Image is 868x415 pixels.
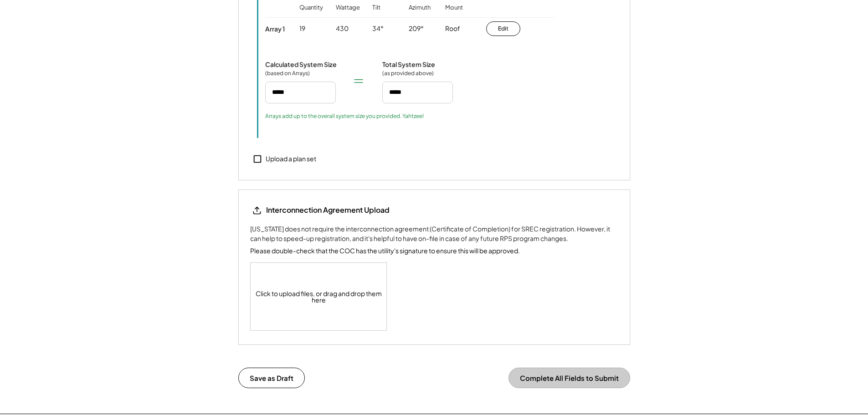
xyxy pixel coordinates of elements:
[266,205,390,215] div: Interconnection Agreement Upload
[299,4,323,24] div: Quantity
[336,4,360,24] div: Wattage
[409,4,431,24] div: Azimuth
[265,60,337,68] div: Calculated System Size
[382,70,434,77] div: (as provided above)
[238,368,305,388] button: Save as Draft
[265,25,285,33] div: Array 1
[372,24,384,33] div: 34°
[299,24,305,33] div: 19
[445,4,463,24] div: Mount
[445,24,460,33] div: Roof
[486,21,520,36] button: Edit
[372,4,380,24] div: Tilt
[336,24,349,33] div: 430
[409,24,424,33] div: 209°
[251,263,387,330] div: Click to upload files, or drag and drop them here
[382,60,435,68] div: Total System Size
[266,154,316,164] div: Upload a plan set
[265,113,424,120] div: Arrays add up to the overall system size you provided. Yahtzee!
[250,246,520,256] div: Please double-check that the COC has the utility's signature to ensure this will be approved.
[265,70,311,77] div: (based on Arrays)
[250,224,618,243] div: [US_STATE] does not require the interconnection agreement (Certificate of Completion) for SREC re...
[508,368,630,388] button: Complete All Fields to Submit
